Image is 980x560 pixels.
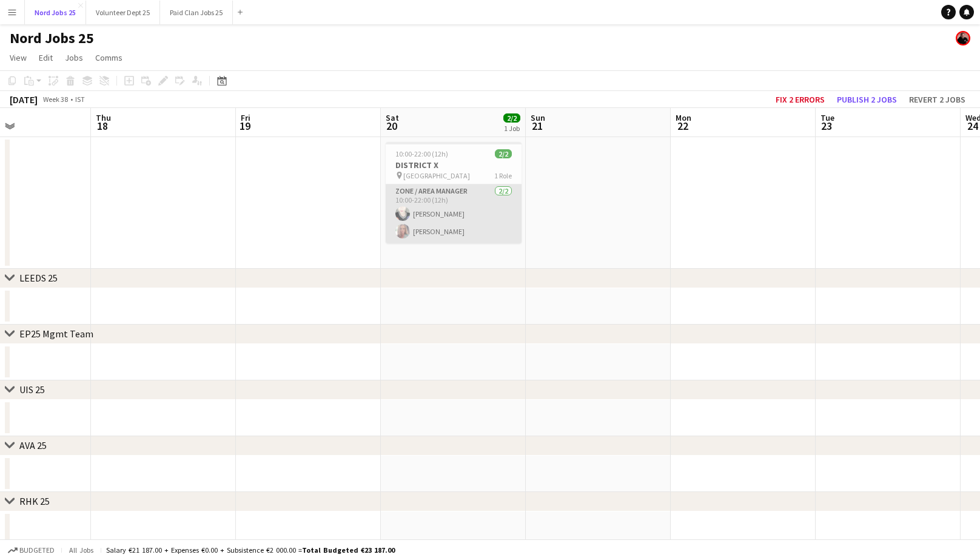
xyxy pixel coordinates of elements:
span: Mon [676,112,691,123]
span: Thu [96,112,111,123]
span: Total Budgeted €23 187.00 [302,545,395,555]
div: AVA 25 [19,439,47,451]
span: Fri [241,112,250,123]
button: Fix 2 errors [771,92,830,107]
a: Edit [34,50,58,66]
button: Budgeted [6,544,56,557]
app-user-avatar: Stevie Taylor [956,31,970,46]
span: [GEOGRAPHIC_DATA] [403,171,470,180]
span: Tue [821,112,834,123]
div: UIS 25 [19,383,45,396]
span: All jobs [67,545,96,555]
span: Comms [95,52,122,63]
span: 19 [239,119,250,133]
span: Sun [531,112,545,123]
h3: DISTRICT X [386,160,522,170]
div: RHK 25 [19,495,50,507]
span: 1 Role [494,171,512,180]
h1: Nord Jobs 25 [10,29,94,47]
div: EP25 Mgmt Team [19,328,93,340]
div: Salary €21 187.00 + Expenses €0.00 + Subsistence €2 000.00 = [106,545,395,555]
span: 18 [94,119,111,133]
span: Sat [386,112,399,123]
span: 10:00-22:00 (12h) [395,149,448,158]
div: IST [75,95,85,104]
span: 2/2 [503,113,520,123]
span: 20 [384,119,399,133]
span: 22 [674,119,691,133]
button: Paid Clan Jobs 25 [160,1,233,24]
button: Nord Jobs 25 [25,1,86,24]
span: 2/2 [495,149,512,158]
button: Volunteer Dept 25 [86,1,160,24]
span: 23 [819,119,834,133]
app-job-card: 10:00-22:00 (12h)2/2DISTRICT X [GEOGRAPHIC_DATA]1 RoleZone / Area Manager2/210:00-22:00 (12h)[PER... [386,142,522,243]
span: Edit [39,52,53,63]
span: Jobs [65,52,83,63]
a: Comms [90,50,127,66]
a: Jobs [60,50,88,66]
div: [DATE] [10,93,38,106]
a: View [5,50,32,66]
span: Week 38 [40,95,70,104]
button: Publish 2 jobs [832,92,902,107]
span: 21 [529,119,545,133]
app-card-role: Zone / Area Manager2/210:00-22:00 (12h)[PERSON_NAME][PERSON_NAME] [386,184,522,243]
span: View [10,52,27,63]
button: Revert 2 jobs [904,92,970,107]
div: LEEDS 25 [19,272,58,284]
span: Budgeted [19,546,55,555]
div: 1 Job [504,124,520,133]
